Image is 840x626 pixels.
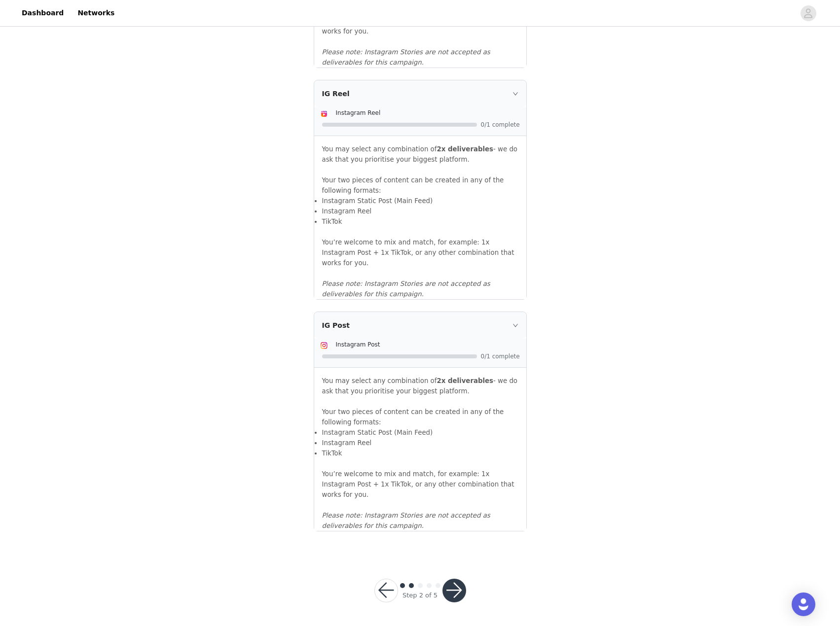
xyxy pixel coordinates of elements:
[437,377,493,384] strong: 2x deliverables
[322,470,514,498] span: You’re welcome to mix and match, for example: 1x Instagram Post + 1x TikTok, or any other combina...
[792,592,815,616] div: Open Intercom Messenger
[320,110,328,118] img: Instagram Reels Icon
[322,408,504,426] span: Your two pieces of content can be created in any of the following formats:
[320,342,328,349] img: Instagram Icon
[322,197,433,205] span: Instagram Static Post (Main Feed)
[322,48,490,66] em: Please note: Instagram Stories are not accepted as deliverables for this campaign.
[336,109,381,116] span: Instagram Reel
[512,322,518,328] i: icon: right
[803,5,813,21] div: avatar
[322,239,514,267] span: You’re welcome to mix and match, for example: 1x Instagram Post + 1x TikTok, or any other combina...
[314,80,526,107] div: icon: rightIG Reel
[322,377,518,395] span: You may select any combination of - we do ask that you prioritise your biggest platform.
[314,312,526,339] div: icon: rightIG Post
[322,208,372,215] span: Instagram Reel
[16,2,70,24] a: Dashboard
[322,176,504,194] span: Your two pieces of content can be created in any of the following formats:
[402,591,438,600] div: Step 2 of 5
[322,429,433,436] span: Instagram Static Post (Main Feed)
[322,218,342,225] span: TikTok
[322,512,490,529] em: Please note: Instagram Stories are not accepted as deliverables for this campaign.
[481,122,520,128] span: 0/1 complete
[481,353,520,359] span: 0/1 complete
[72,2,120,24] a: Networks
[336,341,380,348] span: Instagram Post
[322,450,342,457] span: TikTok
[322,145,518,163] span: You may select any combination of - we do ask that you prioritise your biggest platform.
[322,439,372,447] span: Instagram Reel
[322,280,490,298] em: Please note: Instagram Stories are not accepted as deliverables for this campaign.
[512,91,518,97] i: icon: right
[437,145,493,153] strong: 2x deliverables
